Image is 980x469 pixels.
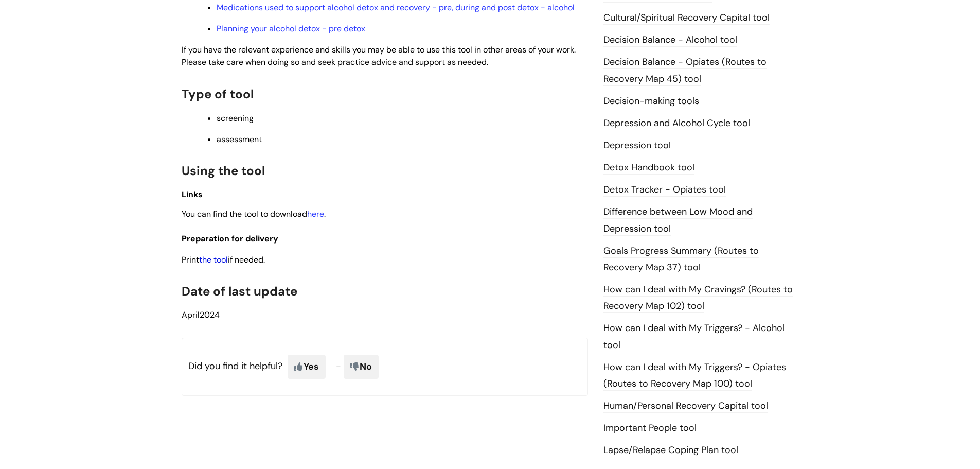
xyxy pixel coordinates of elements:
[199,254,228,265] a: the tool
[603,33,737,47] a: Decision Balance - Alcohol tool
[182,189,203,200] span: Links
[603,56,767,85] a: Decision Balance - Opiates (Routes to Recovery Map 45) tool
[217,113,254,124] span: screening
[182,44,576,68] span: If you have the relevant experience and skills you may be able to use this tool in other areas of...
[288,355,326,378] span: Yes
[603,283,793,313] a: How can I deal with My Cravings? (Routes to Recovery Map 102) tool
[307,209,324,219] a: here
[344,355,379,378] span: No
[603,205,753,235] a: Difference between Low Mood and Depression tool
[603,183,726,197] a: Detox Tracker - Opiates tool
[182,254,199,265] span: Print
[217,23,365,34] a: Planning your alcohol detox - pre detox
[603,95,699,108] a: Decision-making tools
[603,161,694,175] a: Detox Handbook tool
[182,283,297,299] span: Date of last update
[603,117,750,130] a: Depression and Alcohol Cycle tool
[217,2,575,13] a: Medications used to support alcohol detox and recovery - pre, during and post detox - alcohol
[603,399,768,413] a: Human/Personal Recovery Capital tool
[182,309,200,320] span: April
[603,444,738,457] a: Lapse/Relapse Coping Plan tool
[182,338,588,395] p: Did you find it helpful?
[217,134,262,145] span: assessment
[182,309,220,320] span: 2024
[228,254,265,265] span: if needed.
[182,86,254,102] span: Type of tool
[182,233,278,244] span: Preparation for delivery
[603,322,785,352] a: How can I deal with My Triggers? - Alcohol tool
[603,361,786,391] a: How can I deal with My Triggers? - Opiates (Routes to Recovery Map 100) tool
[182,163,265,179] span: Using the tool
[182,209,326,219] span: You can find the tool to download .
[603,422,697,435] a: Important People tool
[603,11,770,25] a: Cultural/Spiritual Recovery Capital tool
[603,139,671,152] a: Depression tool
[603,245,759,274] a: Goals Progress Summary (Routes to Recovery Map 37) tool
